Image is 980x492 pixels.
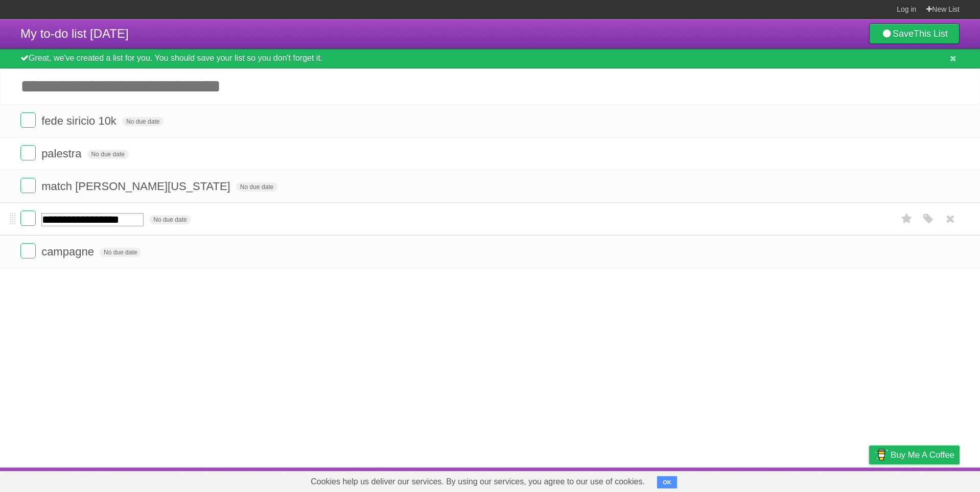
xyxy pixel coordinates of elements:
[20,210,36,226] label: Done
[869,24,960,44] a: SaveThis List
[41,245,97,258] span: campagne
[100,248,141,257] span: No due date
[87,150,129,159] span: No due date
[300,472,655,492] span: Cookies help us deliver our services. By using our services, you agree to our use of cookies.
[869,446,960,464] a: Buy me a coffee
[236,182,277,192] span: No due date
[20,178,36,193] label: Done
[856,470,882,489] a: Privacy
[897,210,917,227] label: Star task
[20,112,36,128] label: Done
[914,29,948,39] b: This List
[41,180,233,193] span: match [PERSON_NAME][US_STATE]
[767,470,808,489] a: Developers
[657,476,677,488] button: OK
[20,243,36,259] label: Done
[20,145,36,160] label: Done
[895,470,960,489] a: Suggest a feature
[41,114,119,127] span: fede siricio 10k
[891,446,954,464] span: Buy me a coffee
[821,470,844,489] a: Terms
[122,117,164,126] span: No due date
[20,27,129,40] span: My to-do list [DATE]
[874,446,888,463] img: Buy me a coffee
[41,147,84,160] span: palestra
[733,470,755,489] a: About
[149,215,191,224] span: No due date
